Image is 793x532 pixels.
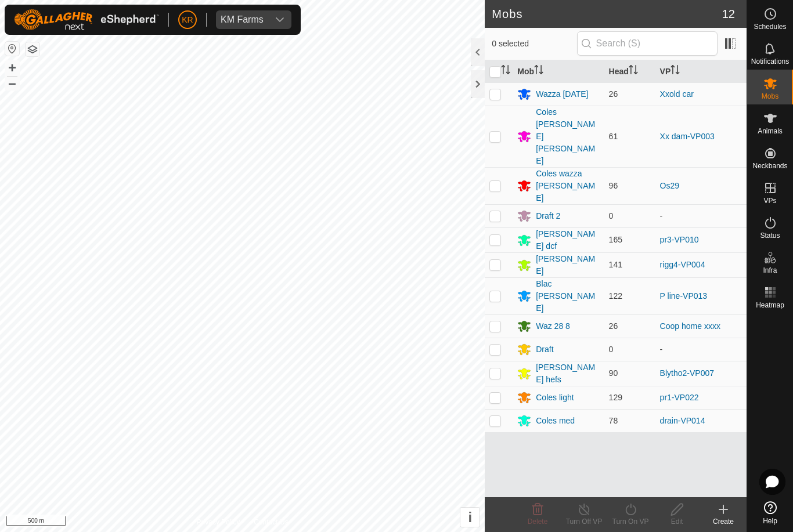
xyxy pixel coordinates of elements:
div: Turn Off VP [561,516,607,527]
span: 61 [609,132,618,141]
a: Help [747,497,793,529]
div: [PERSON_NAME] [536,253,599,277]
th: VP [655,60,747,83]
div: Draft [536,343,553,356]
p-sorticon: Activate to sort [501,67,510,76]
a: P line-VP013 [660,291,707,301]
div: dropdown trigger [268,10,291,29]
span: Notifications [751,58,789,65]
a: Xxold car [660,89,694,99]
span: Help [763,517,777,524]
div: [PERSON_NAME] hefs [536,361,599,386]
a: Xx dam-VP003 [660,132,715,141]
span: KM Farms [216,10,268,29]
a: rigg4-VP004 [660,260,705,269]
a: Blytho2-VP007 [660,368,714,378]
a: Contact Us [254,517,288,527]
a: Os29 [660,181,679,190]
p-sorticon: Activate to sort [629,67,638,76]
span: 0 [609,345,614,354]
span: 122 [609,291,622,301]
span: 129 [609,393,622,402]
a: Coop home xxxx [660,321,720,331]
span: Status [760,232,780,239]
input: Search (S) [577,31,718,56]
span: Animals [758,128,783,135]
span: Delete [528,517,548,526]
span: 96 [609,181,618,190]
span: i [468,509,472,525]
button: Map Layers [26,42,39,56]
button: Reset Map [5,42,19,56]
div: Create [700,516,747,527]
span: 12 [722,5,735,23]
img: Gallagher Logo [14,9,159,30]
span: VPs [763,197,776,204]
span: 0 [609,211,614,220]
p-sorticon: Activate to sort [671,67,680,76]
span: Schedules [754,23,786,30]
div: [PERSON_NAME] dcf [536,228,599,252]
a: drain-VP014 [660,416,705,425]
a: Privacy Policy [197,517,240,527]
span: Heatmap [756,302,784,309]
span: 26 [609,321,618,331]
span: 141 [609,260,622,269]
div: Draft 2 [536,210,560,222]
span: Mobs [762,93,778,100]
div: Coles light [536,392,574,404]
div: Edit [654,516,700,527]
span: KR [182,14,193,26]
span: Neckbands [752,162,787,169]
a: pr3-VP010 [660,235,699,244]
div: Coles [PERSON_NAME] [PERSON_NAME] [536,106,599,167]
button: + [5,61,19,75]
a: pr1-VP022 [660,393,699,402]
button: – [5,76,19,90]
div: Turn On VP [607,516,654,527]
span: 90 [609,368,618,378]
td: - [655,204,747,227]
div: Waz 28 8 [536,320,570,332]
h2: Mobs [492,7,722,21]
td: - [655,338,747,361]
p-sorticon: Activate to sort [534,67,543,76]
span: 165 [609,235,622,244]
button: i [460,508,480,527]
span: 0 selected [492,38,576,50]
div: KM Farms [221,15,264,24]
th: Mob [513,60,604,83]
span: 78 [609,416,618,425]
div: Coles wazza [PERSON_NAME] [536,168,599,204]
div: Blac [PERSON_NAME] [536,278,599,314]
div: Coles med [536,415,575,427]
div: Wazza [DATE] [536,88,588,100]
th: Head [604,60,655,83]
span: 26 [609,89,618,99]
span: Infra [763,267,777,274]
